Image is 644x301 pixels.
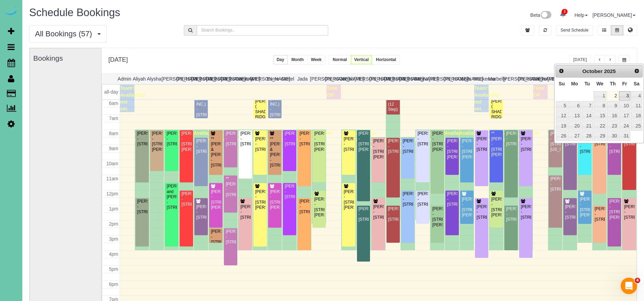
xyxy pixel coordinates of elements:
button: Vertical [350,55,373,65]
th: [PERSON_NAME] [251,74,265,84]
span: Sunday [559,81,565,86]
span: Friday [622,81,627,86]
a: Next [632,66,642,76]
span: Available time [341,130,362,143]
span: Team's Availability not set. [474,85,499,111]
div: [PERSON_NAME] - [STREET_ADDRESS][PERSON_NAME] [314,197,324,218]
button: All Bookings (57) [29,25,107,43]
div: [PERSON_NAME] - [STREET_ADDRESS] [284,131,295,147]
button: Day [273,55,288,65]
h3: Bookings [33,54,98,62]
div: [PERSON_NAME] - [STREET_ADDRESS] [255,136,265,152]
a: 29 [594,131,607,141]
div: [PERSON_NAME] - [STREET_ADDRESS][PERSON_NAME] [211,189,221,210]
div: [PERSON_NAME] - [STREET_ADDRESS] [550,176,561,192]
span: Available time [238,130,259,143]
div: [PERSON_NAME] - [STREET_ADDRESS] [417,131,428,147]
span: 12pm [106,191,118,196]
iframe: Intercom live chat [621,278,637,294]
th: Esme [265,74,280,84]
span: 10am [106,161,118,166]
span: Available time [518,130,539,143]
button: Week [307,55,325,65]
span: Saturday [634,81,640,86]
span: Available time [430,130,451,143]
span: Available time [445,130,466,143]
div: [PERSON_NAME] - [STREET_ADDRESS][PERSON_NAME] [609,199,620,220]
a: 24 [619,121,630,131]
div: [PERSON_NAME] - [STREET_ADDRESS] [240,204,251,220]
div: [PERSON_NAME] - [STREET_ADDRESS] [403,139,413,154]
span: 6pm [109,281,118,287]
div: [PERSON_NAME] - [STREET_ADDRESS][PERSON_NAME] [152,131,162,152]
a: 2 [607,91,618,100]
img: New interface [540,11,551,20]
a: 25 [631,121,642,131]
div: [PERSON_NAME] - [STREET_ADDRESS] [343,136,354,152]
span: Prev [559,68,564,74]
div: [PERSON_NAME] - [STREET_ADDRESS] [299,199,310,215]
span: Available time [415,130,436,143]
div: [PERSON_NAME] - [STREET_ADDRESS][PERSON_NAME] [181,131,192,152]
span: Monday [571,81,578,86]
th: [PERSON_NAME] [310,74,325,84]
a: 5 [556,101,568,110]
div: **[PERSON_NAME] - [STREET_ADDRESS] [225,176,236,197]
div: **[PERSON_NAME] & [PERSON_NAME] - [STREET_ADDRESS] [270,136,280,168]
button: [DATE] [570,55,591,65]
div: [PERSON_NAME] - [STREET_ADDRESS][PERSON_NAME] [373,139,384,160]
div: [PERSON_NAME] - [STREET_ADDRESS] [240,131,251,147]
span: 2025 [604,68,616,74]
span: Available time [489,130,510,143]
span: Wednesday [596,81,604,86]
div: [PERSON_NAME] - [STREET_ADDRESS] [506,131,516,147]
div: [PERSON_NAME] and [PERSON_NAME] - [STREET_ADDRESS] [166,184,177,210]
div: [PERSON_NAME] - [STREET_ADDRESS] [137,131,147,147]
a: 2 [556,7,570,22]
span: 3pm [109,236,118,242]
th: [PERSON_NAME] [399,74,414,84]
th: [PERSON_NAME] [503,74,518,84]
span: October [582,68,603,74]
a: 7 [582,101,593,110]
span: Available time [356,130,377,143]
span: Available time [504,130,525,143]
a: 26 [556,131,568,141]
div: [PERSON_NAME] - [STREET_ADDRESS] [388,206,398,222]
input: Search Bookings.. [197,25,328,36]
button: Month [288,55,308,65]
a: 15 [594,111,607,121]
div: [PERSON_NAME] - [STREET_ADDRESS] [373,204,384,220]
div: **[PERSON_NAME] & [PERSON_NAME] - [STREET_ADDRESS] [211,136,221,168]
th: Kenna [414,74,429,84]
a: 31 [619,131,630,141]
th: [PERSON_NAME] [384,74,399,84]
div: [PERSON_NAME] - [STREET_ADDRESS] [403,191,413,207]
a: Automaid Logo [4,7,18,16]
div: [PERSON_NAME] - [STREET_ADDRESS][PERSON_NAME] [462,139,472,160]
a: 6 [568,101,581,110]
span: Available time [223,130,244,143]
span: Schedule Bookings [29,7,120,19]
span: Available time [194,130,215,143]
div: [PERSON_NAME] - [STREET_ADDRESS] [609,139,620,154]
span: Available time [135,130,156,143]
a: 12 [556,111,568,121]
div: [PERSON_NAME] - [STREET_ADDRESS][PERSON_NAME] [462,197,472,218]
span: 2pm [109,221,118,227]
a: 19 [556,121,568,131]
span: 5pm [109,266,118,272]
a: 27 [568,131,581,141]
th: Jerrah [339,74,354,84]
th: [PERSON_NAME] [518,74,533,84]
div: [PERSON_NAME] - [STREET_ADDRESS] [624,204,635,220]
span: Available time [179,130,200,143]
h2: [DATE] [108,55,128,63]
th: Mackenna [473,74,488,84]
th: [PERSON_NAME] [548,74,562,84]
a: 21 [582,121,593,131]
a: 22 [594,121,607,131]
span: Time Off [533,85,544,98]
th: Marbelly [488,74,503,84]
div: [PERSON_NAME] - [STREET_ADDRESS][PERSON_NAME] [314,131,324,152]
